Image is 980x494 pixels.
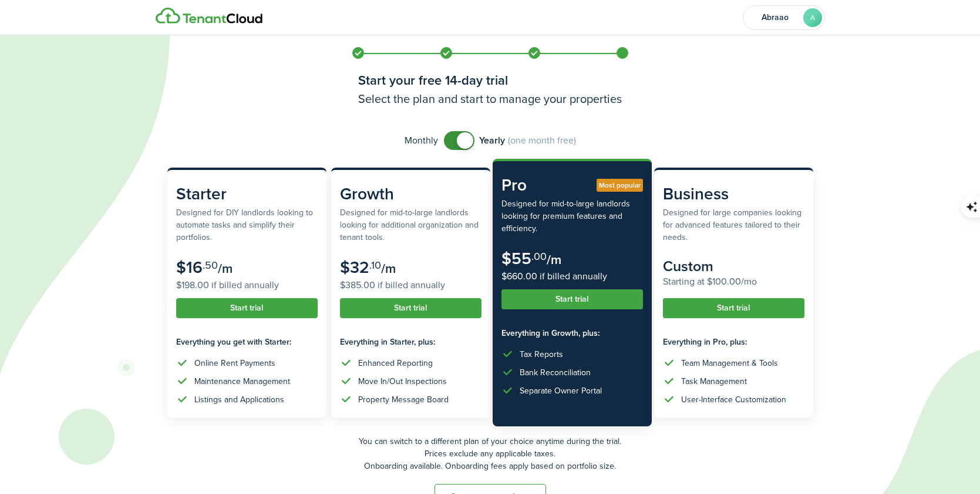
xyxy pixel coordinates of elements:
div: Property Message Board [358,393,449,406]
subscription-pricing-card-title: Starter [176,182,318,206]
subscription-pricing-card-description: Designed for mid-to-large landlords looking for premium features and efficiency. [501,198,643,235]
subscription-pricing-card-features-title: Everything in Growth, plus: [501,327,643,339]
subscription-pricing-card-title: Growth [340,182,481,206]
div: User-Interface Customization [681,393,786,406]
button: Open menu [743,5,825,30]
div: Separate Owner Portal [520,385,602,397]
span: Abraao [752,14,799,22]
subscription-pricing-card-features-title: Everything in Starter, plus: [340,336,481,348]
div: Task Management [681,375,747,388]
subscription-pricing-card-price-amount: $32 [340,255,369,279]
subscription-pricing-card-description: Designed for mid-to-large landlords looking for additional organization and tenant tools. [340,206,481,243]
subscription-pricing-card-title: Pro [501,173,643,198]
div: Team Management & Tools [681,357,778,369]
div: Enhanced Reporting [358,357,433,369]
subscription-pricing-card-price-annual: $660.00 if billed annually [501,269,643,283]
h3: Select the plan and start to manage your properties [358,90,622,108]
h1: Start your free 14-day trial [358,71,622,90]
subscription-pricing-card-price-cents: .00 [531,249,547,264]
subscription-pricing-card-features-title: Everything you get with Starter: [176,336,318,348]
subscription-pricing-card-price-annual: $385.00 if billed annually [340,278,481,292]
subscription-pricing-card-price-period: /m [218,259,233,278]
subscription-pricing-card-price-amount: $55 [501,246,531,271]
div: Tax Reports [520,348,563,361]
subscription-pricing-card-description: Designed for DIY landlords looking to automate tasks and simplify their portfolios. [176,206,318,243]
subscription-pricing-card-price-annual: Starting at $100.00/mo [663,275,804,289]
button: Start trial [501,289,643,309]
div: Move In/Out Inspections [358,375,447,388]
subscription-pricing-card-features-title: Everything in Pro, plus: [663,336,804,348]
subscription-pricing-card-price-period: /m [381,259,396,278]
subscription-pricing-card-price-cents: .10 [369,258,381,273]
subscription-pricing-card-description: Designed for large companies looking for advanced features tailored to their needs. [663,206,804,243]
span: Monthly [405,133,438,148]
button: Start trial [340,298,481,318]
div: Online Rent Payments [194,357,275,369]
button: Start trial [176,298,318,318]
span: Most popular [599,180,641,191]
subscription-pricing-card-price-amount: $16 [176,255,203,279]
avatar-text: A [803,8,822,27]
subscription-pricing-card-title: Business [663,182,804,206]
button: Start trial [663,298,804,318]
subscription-pricing-card-price-annual: $198.00 if billed annually [176,278,318,292]
subscription-pricing-card-price-period: /m [547,250,561,269]
img: Logo [156,8,262,24]
div: Listings and Applications [194,393,284,406]
div: Maintenance Management [194,375,290,388]
div: Bank Reconciliation [520,366,591,379]
subscription-pricing-card-price-amount: Custom [663,255,713,277]
p: You can switch to a different plan of your choice anytime during the trial. Prices exclude any ap... [167,435,813,472]
subscription-pricing-card-price-cents: .50 [203,258,218,273]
